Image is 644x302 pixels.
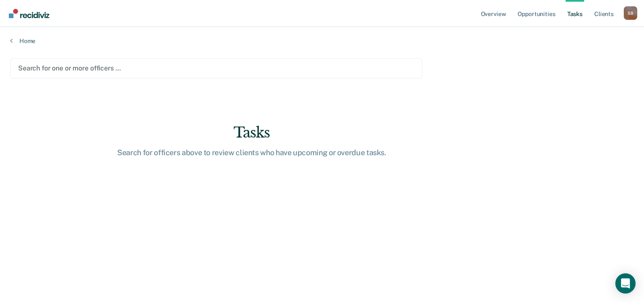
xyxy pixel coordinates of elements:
[117,148,386,157] div: Search for officers above to review clients who have upcoming or overdue tasks.
[117,124,386,141] div: Tasks
[9,9,49,18] img: Recidiviz
[624,6,637,20] div: S B
[615,273,636,294] div: Open Intercom Messenger
[10,37,634,45] a: Home
[624,6,637,20] button: Profile dropdown button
